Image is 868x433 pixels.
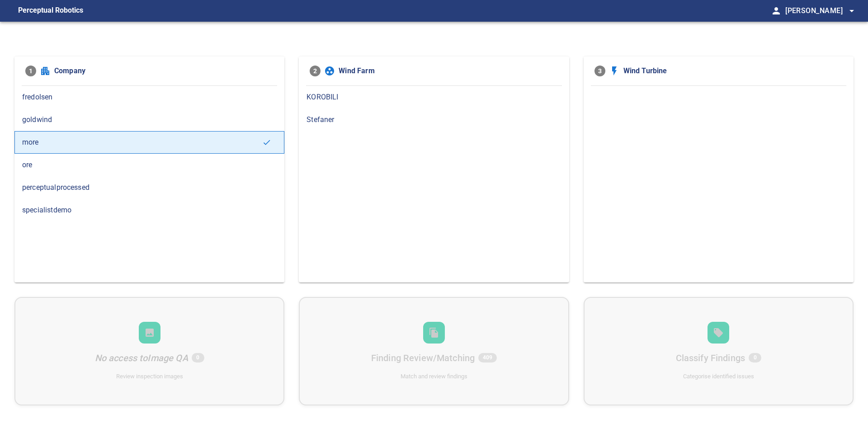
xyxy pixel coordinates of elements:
[771,5,782,16] span: person
[594,66,605,76] span: 3
[22,137,262,148] span: more
[307,114,561,125] span: Stefaner
[299,108,569,131] div: Stefaner
[25,66,36,76] span: 1
[310,66,321,76] span: 2
[623,66,843,76] span: Wind Turbine
[299,86,569,108] div: KOROBILI
[846,5,857,16] span: arrow_drop_down
[785,5,857,17] span: [PERSON_NAME]
[14,131,284,154] div: more
[14,176,284,199] div: perceptualprocessed
[14,108,284,131] div: goldwind
[22,182,277,193] span: perceptualprocessed
[782,2,857,20] button: [PERSON_NAME]
[307,92,561,103] span: KOROBILI
[18,4,83,18] figcaption: Perceptual Robotics
[14,199,284,221] div: specialistdemo
[54,66,274,76] span: Company
[22,160,277,170] span: ore
[22,114,277,125] span: goldwind
[22,205,277,216] span: specialistdemo
[22,92,277,103] span: fredolsen
[14,154,284,176] div: ore
[339,66,558,76] span: Wind Farm
[14,86,284,108] div: fredolsen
